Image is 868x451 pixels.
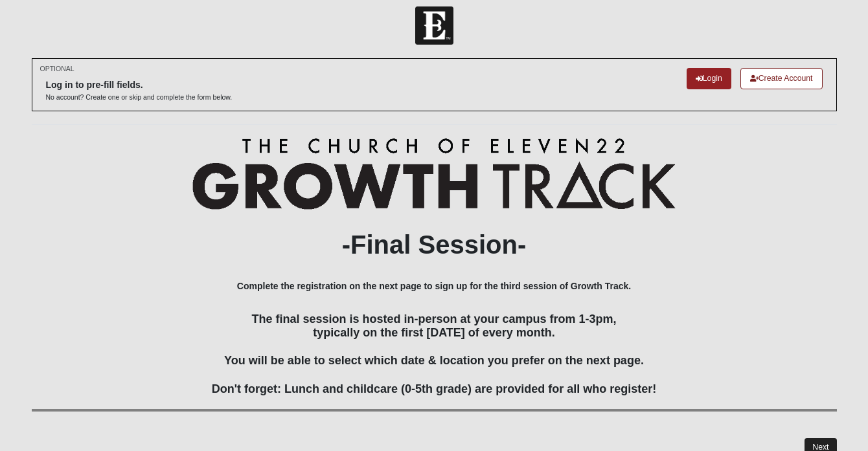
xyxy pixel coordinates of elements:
[251,313,616,325] span: The final session is hosted in-person at your campus from 1-3pm,
[237,281,631,291] b: Complete the registration on the next page to sign up for the third session of Growth Track.
[313,326,555,339] span: typically on the first [DATE] of every month.
[687,68,731,89] a: Login
[224,354,644,367] span: You will be able to select which date & location you prefer on the next page.
[46,93,233,102] p: No account? Create one or skip and complete the form below.
[342,230,527,259] b: -Final Session-
[415,6,453,45] img: Church of Eleven22 Logo
[740,68,823,89] a: Create Account
[46,80,233,91] h6: Log in to pre-fill fields.
[192,138,676,209] img: Growth Track Logo
[212,382,656,395] span: Don't forget: Lunch and childcare (0-5th grade) are provided for all who register!
[40,64,74,74] small: OPTIONAL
